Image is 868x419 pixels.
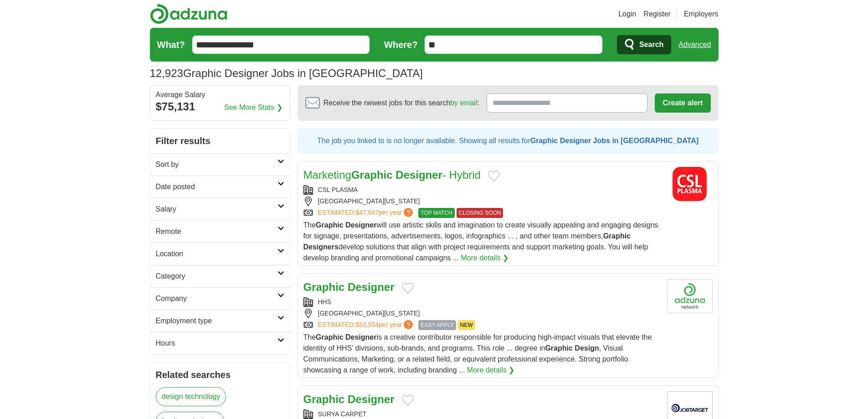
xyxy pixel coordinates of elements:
[639,36,663,54] span: Search
[345,221,376,229] strong: Designer
[303,309,660,318] div: [GEOGRAPHIC_DATA][US_STATE]
[303,393,345,405] strong: Graphic
[348,281,395,293] strong: Designer
[156,338,277,349] h2: Hours
[303,281,395,293] a: Graphic Designer
[156,293,277,304] h2: Company
[617,35,671,54] button: Search
[298,128,719,154] div: The job you linked to is no longer available. Showing all results for
[303,297,660,307] div: HHS
[150,153,290,176] a: Sort by
[316,333,343,341] strong: Graphic
[150,65,183,82] span: 12,923
[467,365,515,376] a: More details ❯
[224,102,282,113] a: See More Stats ❯
[355,321,379,328] span: $53,554
[150,198,290,220] a: Salary
[667,167,713,201] img: CSL Plasma logo
[345,333,376,341] strong: Designer
[603,232,631,240] strong: Graphic
[156,91,284,98] div: Average Salary
[545,344,572,352] strong: Graphic
[457,208,503,218] span: CLOSING SOON
[655,93,710,113] button: Create alert
[156,204,277,215] h2: Salary
[150,220,290,243] a: Remote
[156,226,277,237] h2: Remote
[303,221,658,262] span: The will use artistic skills and imagination to create visually appealing and engaging designs fo...
[156,181,277,192] h2: Date posted
[684,9,719,20] a: Employers
[667,279,713,313] img: Company logo
[618,9,636,20] a: Login
[351,169,393,181] strong: Graphic
[384,38,417,52] label: Where?
[402,395,414,406] button: Add to favorite jobs
[156,387,226,406] a: design technology
[303,197,660,206] div: [GEOGRAPHIC_DATA][US_STATE]
[404,208,413,217] span: ?
[355,209,379,216] span: $47,047
[303,409,660,419] div: SURYA CARPET
[303,281,345,293] strong: Graphic
[402,283,414,294] button: Add to favorite jobs
[303,333,652,374] span: The is a creative contributor responsible for producing high-impact visuals that elevate the iden...
[157,38,185,52] label: What?
[156,368,284,382] h2: Related searches
[150,176,290,198] a: Date posted
[348,393,395,405] strong: Designer
[150,243,290,265] a: Location
[303,169,481,181] a: MarketingGraphic Designer- Hybrid
[303,243,339,251] strong: Designers
[156,98,284,115] div: $75,131
[318,186,358,193] a: CSL PLASMA
[678,36,711,54] a: Advanced
[643,9,671,20] a: Register
[156,271,277,282] h2: Category
[318,320,415,330] a: ESTIMATED:$53,554per year?
[418,208,454,218] span: TOP MATCH
[303,393,395,405] a: Graphic Designer
[150,332,290,354] a: Hours
[458,320,475,330] span: NEW
[488,171,500,181] button: Add to favorite jobs
[530,137,699,145] strong: Graphic Designer Jobs in [GEOGRAPHIC_DATA]
[316,221,343,229] strong: Graphic
[150,265,290,287] a: Category
[150,129,290,153] h2: Filter results
[318,208,415,218] a: ESTIMATED:$47,047per year?
[156,159,277,170] h2: Sort by
[150,287,290,310] a: Company
[575,344,599,352] strong: Design
[395,169,442,181] strong: Designer
[156,248,277,259] h2: Location
[404,320,413,329] span: ?
[150,310,290,332] a: Employment type
[324,98,479,109] span: Receive the newest jobs for this search :
[461,253,509,264] a: More details ❯
[150,67,423,79] h1: Graphic Designer Jobs in [GEOGRAPHIC_DATA]
[156,316,277,326] h2: Employment type
[418,320,456,330] span: EASY APPLY
[450,99,478,107] a: by email
[150,4,227,24] img: Adzuna logo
